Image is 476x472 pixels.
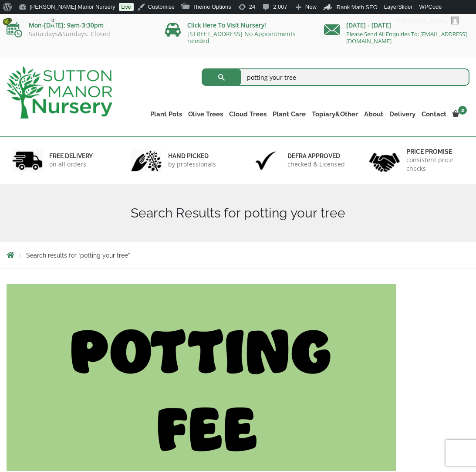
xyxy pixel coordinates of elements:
[287,152,345,160] h6: Defra approved
[7,66,112,119] img: logo
[250,149,281,172] img: 3.jpg
[202,68,469,86] input: Search...
[449,108,469,120] a: 2
[187,30,296,45] a: [STREET_ADDRESS] No Appointments needed
[458,106,467,115] span: 2
[309,108,361,120] a: Topiary&Other
[187,21,266,29] a: Click Here To Visit Nursery!
[185,108,226,120] a: Olive Trees
[49,160,93,169] p: on all orders
[7,205,469,221] h1: Search Results for potting your tree
[7,31,152,37] p: Saturdays&Sundays: Closed
[49,152,93,160] h6: FREE DELIVERY
[406,156,464,173] p: consistent price checks
[402,17,449,24] span: [PERSON_NAME]
[392,14,462,28] a: Hi,
[168,152,216,160] h6: hand picked
[226,108,270,120] a: Cloud Trees
[7,284,396,471] img: POTTING YOUR TREE & ADDING DRAINAGE HOLES TO YOUR POT - THE POTTING
[419,108,449,120] a: Contact
[386,108,419,120] a: Delivery
[12,149,43,172] img: 1.jpg
[49,17,57,25] span: 0
[168,160,216,169] p: by professionals
[26,252,130,259] span: Search results for “potting your tree”
[7,251,469,258] nav: Breadcrumbs
[346,30,467,45] a: Please Send All Enquiries To: [EMAIL_ADDRESS][DOMAIN_NAME]
[324,20,469,31] p: [DATE] - [DATE]
[147,108,185,120] a: Plant Pots
[337,4,378,10] span: Rank Math SEO
[7,20,152,31] p: Mon-[DATE]: 9am-3:30pm
[270,108,309,120] a: Plant Care
[287,160,345,169] p: checked & Licensed
[7,373,396,381] a: POTTING YOUR TREE & ADDING DRAINAGE HOLES TO YOUR POT
[361,108,386,120] a: About
[406,148,464,156] h6: Price promise
[369,147,400,174] img: 4.jpg
[131,149,162,172] img: 2.jpg
[119,3,134,11] a: Live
